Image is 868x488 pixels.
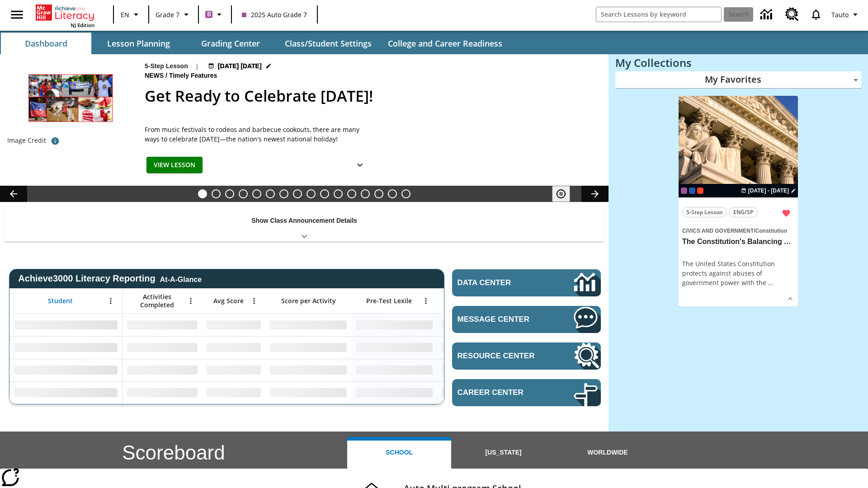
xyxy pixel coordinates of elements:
[366,297,412,305] span: Pre-Test Lexile
[212,189,221,198] button: Slide 2 Back On Earth
[361,189,370,198] button: Slide 13 Pre-release lesson
[451,437,555,469] button: [US_STATE]
[755,2,780,27] a: Data Center
[252,189,261,198] button: Slide 5 Cruise Ships: Making Waves
[755,228,788,234] span: Constitution
[242,10,307,19] span: 2025 Auto Grade 7
[202,314,265,336] div: No Data,
[202,359,265,381] div: No Data,
[458,352,547,361] span: Resource Center
[104,294,118,308] button: Open Menu
[754,228,755,234] span: /
[218,61,262,71] span: [DATE] [DATE]
[127,293,187,309] span: Activities Completed
[198,189,207,198] button: Slide 1 Get Ready to Celebrate Juneteenth!
[682,237,794,247] h3: The Constitution's Balancing Act
[160,274,202,284] div: At-A-Glance
[36,4,94,22] a: Home
[681,188,687,194] div: Current Class
[145,125,371,144] div: From music festivals to rodeos and barbecue cookouts, there are many ways to celebrate [DATE]—the...
[615,56,861,69] h3: My Collections
[169,71,219,81] span: Timely Features
[202,6,228,23] button: Boost Class color is purple. Change class color
[293,189,302,198] button: Slide 8 Solar Power to the People
[123,359,202,381] div: No Data,
[145,61,188,71] p: 5-Step Lesson
[145,125,371,144] span: From music festivals to rodeos and barbecue cookouts, there are many ways to celebrate Juneteenth...
[279,189,288,198] button: Slide 7 The Last Homesteaders
[239,189,248,198] button: Slide 4 Time for Moon Rules?
[682,228,754,234] span: Civics and Government
[7,136,46,145] p: Image Credit
[596,7,721,22] input: search field
[437,381,523,404] div: No Data,
[458,388,547,397] span: Career Center
[202,336,265,359] div: No Data,
[145,71,165,81] span: News
[682,259,794,287] div: The United States Constitution protects against abuses of government power with the
[156,10,179,19] span: Grade 7
[251,216,357,225] p: Show Class Announcement Details
[18,273,202,284] span: Achieve3000 Literacy Reporting
[7,61,134,133] img: Photos of red foods and of people celebrating Juneteenth at parades, Opal's Walk, and at a rodeo.
[733,207,753,217] span: ENG/SP
[307,189,316,198] button: Slide 9 Attack of the Terrifying Tomatoes
[278,33,379,54] button: Class/Student Settings
[388,189,397,198] button: Slide 15 The Constitution's Balancing Act
[452,343,601,370] a: Resource Center, Will open in new tab
[121,10,129,19] span: EN
[831,10,849,19] span: Tauto
[697,188,703,194] div: Test 1
[48,297,73,305] span: Student
[437,314,523,336] div: No Data,
[748,187,789,195] span: [DATE] - [DATE]
[347,437,451,469] button: School
[682,225,794,235] span: Topic: Civics and Government/Constitution
[225,189,234,198] button: Slide 3 Free Returns: A Gain or a Drain?
[46,133,64,149] button: Image credit: Top, left to right: Aaron of L.A. Photography/Shutterstock; Aaron of L.A. Photograp...
[351,157,369,174] button: Show Details
[4,1,30,28] button: Open side menu
[347,189,356,198] button: Slide 12 Mixed Practice: Citing Evidence
[266,189,275,198] button: Slide 6 Private! Keep Out!
[689,188,695,194] div: OL 2025 Auto Grade 8
[780,2,804,27] a: Resource Center, Will open in new tab
[581,186,609,202] button: Lesson carousel, Next
[117,6,146,23] button: Language: EN, Select a language
[213,297,244,305] span: Avg Score
[556,437,660,469] button: Worldwide
[729,207,758,217] button: ENG/SP
[381,33,509,54] button: College and Career Readiness
[152,6,195,23] button: Grade: Grade 7, Select a grade
[207,9,211,20] span: B
[552,186,579,202] div: Pause
[682,207,727,217] button: 5-Step Lesson
[206,61,274,71] button: Jul 17 - Jun 30 Choose Dates
[679,96,798,307] div: lesson details
[184,294,198,308] button: Open Menu
[458,315,547,324] span: Message Center
[93,33,184,54] button: Lesson Planning
[195,61,199,71] span: |
[783,292,797,305] button: Show Details
[374,189,383,198] button: Slide 14 Career Lesson
[778,205,794,221] button: Remove from Favorites
[804,3,828,26] a: Notifications
[768,278,773,287] span: …
[552,186,570,202] button: Pause
[36,3,94,28] div: Home
[1,33,91,54] button: Dashboard
[123,336,202,359] div: No Data,
[437,336,523,359] div: No Data,
[334,189,343,198] button: Slide 11 The Invasion of the Free CD
[739,187,798,195] button: Aug 24 - Aug 24 Choose Dates
[458,278,543,287] span: Data Center
[401,189,410,198] button: Slide 16 Point of View
[452,269,601,296] a: Data Center
[123,314,202,336] div: No Data,
[145,84,598,108] h2: Get Ready to Celebrate Juneteenth!
[202,381,265,404] div: No Data,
